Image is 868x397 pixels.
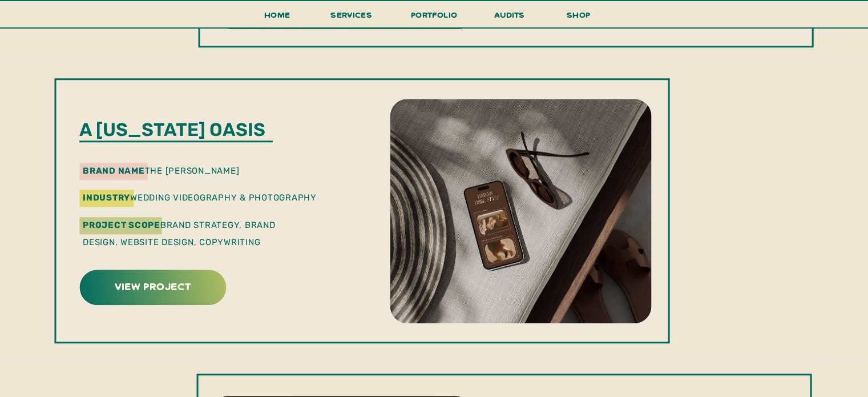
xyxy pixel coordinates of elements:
a: Home [260,7,295,29]
p: Brand Strategy, Brand Design, Website Design, Copywriting [83,216,298,247]
p: the [PERSON_NAME] [83,164,251,175]
a: view project [81,277,224,295]
b: Project Scope [83,220,160,230]
b: brand name [83,166,145,176]
a: shop [551,7,606,27]
span: services [330,9,372,20]
a: portfolio [407,7,461,29]
b: industry [83,193,130,203]
a: audits [492,7,527,27]
p: wedding videography & photography [83,191,341,202]
p: A [US_STATE] oasis [79,118,295,142]
a: services [328,7,376,29]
